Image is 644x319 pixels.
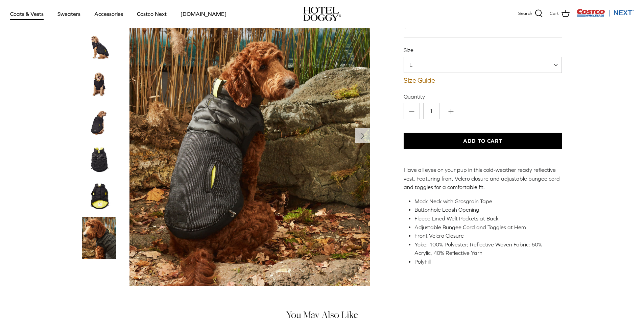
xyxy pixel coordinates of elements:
label: Size [404,46,562,54]
button: Add to Cart [404,133,562,149]
a: Coats & Vests [4,2,50,25]
a: Sweaters [51,2,87,25]
p: Have all eyes on your pup in this cold-weather ready reflective vest. Featuring front Velcro clos... [404,166,562,192]
a: Thumbnail Link [82,105,116,139]
a: Visit Costco Next [576,13,634,18]
a: Thumbnail Link [82,68,116,102]
li: Mock Neck with Grosgrain Tape [414,197,557,206]
label: Quantity [404,93,562,100]
a: Cart [550,9,570,18]
a: [DOMAIN_NAME] [174,2,233,25]
button: Next [355,128,370,143]
li: Fleece Lined Welt Pockets at Back [414,214,557,223]
li: Buttonhole Leash Opening [414,206,557,214]
span: Search [518,10,532,17]
a: Accessories [88,2,129,25]
a: Thumbnail Link [82,180,116,213]
a: Thumbnail Link [82,31,116,65]
a: Costco Next [131,2,173,25]
a: Thumbnail Link [82,217,116,259]
li: PolyFill [414,258,557,266]
a: Search [518,9,543,18]
input: Quantity [423,103,439,119]
li: Yoke: 100% Polyester; Reflective Woven Fabric: 60% Acrylic, 40% Reflective Yarn [414,240,557,258]
a: Thumbnail Link [82,142,116,176]
li: Adjustable Bungee Cord and Toggles at Hem [414,223,557,232]
li: Front Velcro Closure [414,232,557,240]
img: hoteldoggycom [303,7,341,21]
span: Cart [550,10,559,17]
span: L [404,61,426,68]
a: Size Guide [404,76,562,84]
img: Costco Next [576,8,634,17]
a: hoteldoggy.com hoteldoggycom [303,7,341,21]
span: L [404,57,562,73]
